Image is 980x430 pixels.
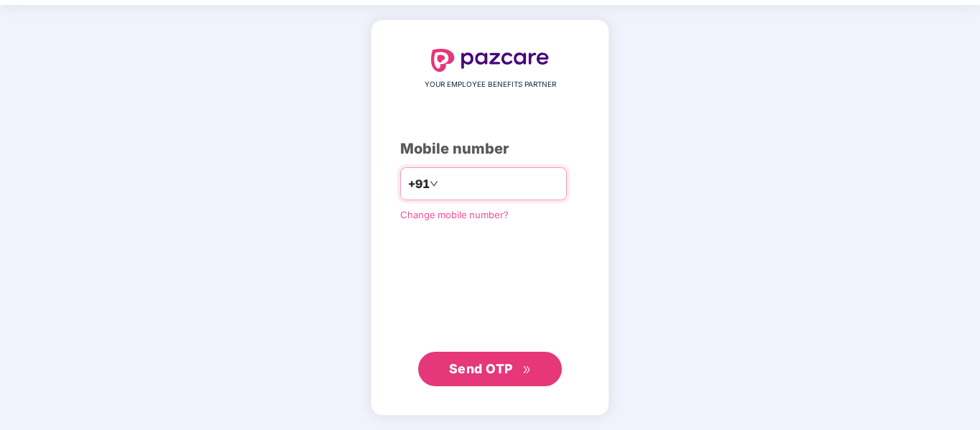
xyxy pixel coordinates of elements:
[430,179,438,188] span: down
[418,352,562,386] button: Send OTPdouble-right
[408,175,430,193] span: +91
[522,365,532,375] span: double-right
[449,361,513,376] span: Send OTP
[425,79,556,90] span: YOUR EMPLOYEE BENEFITS PARTNER
[400,209,509,220] a: Change mobile number?
[400,138,580,160] div: Mobile number
[431,49,549,72] img: logo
